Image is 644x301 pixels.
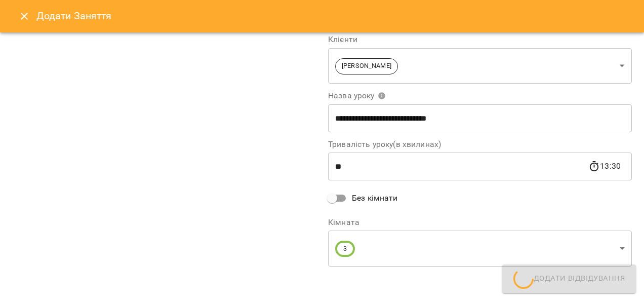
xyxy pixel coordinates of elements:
span: Без кімнати [352,192,398,204]
label: Тривалість уроку(в хвилинах) [328,140,632,148]
div: 3 [328,231,632,267]
span: Назва уроку [328,92,386,100]
span: 3 [337,244,353,254]
svg: Вкажіть назву уроку або виберіть клієнтів [378,92,386,100]
h6: Додати Заняття [36,8,632,24]
button: Close [12,4,36,28]
label: Кімната [328,218,632,227]
label: Клієнти [328,35,632,44]
span: [PERSON_NAME] [336,61,397,71]
div: [PERSON_NAME] [328,48,632,84]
